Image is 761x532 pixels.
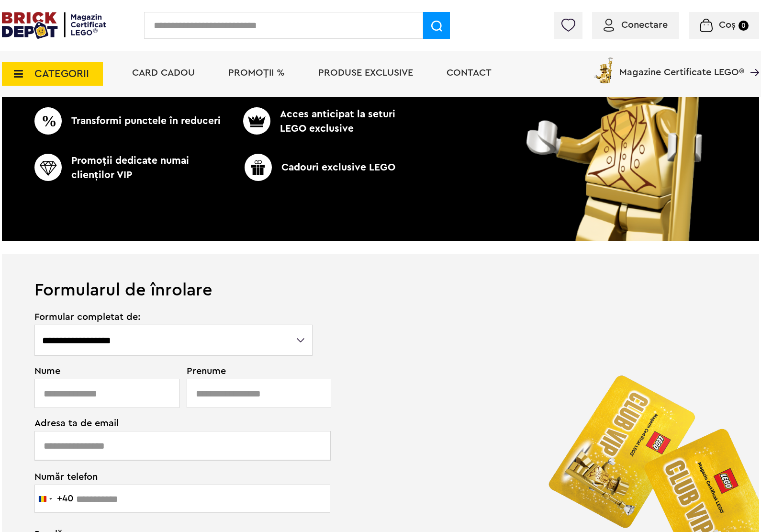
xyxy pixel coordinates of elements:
a: Produse exclusive [318,68,413,78]
span: Formular completat de: [34,312,313,322]
img: CC_BD_Green_chek_mark [34,107,62,135]
span: Nume [34,366,174,376]
h1: Formularul de înrolare [2,254,759,299]
img: CC_BD_Green_chek_mark [245,154,272,181]
a: Contact [447,68,492,78]
span: Număr telefon [34,471,313,482]
span: Conectare [621,20,668,30]
span: Magazine Certificate LEGO® [619,55,744,77]
p: Promoţii dedicate numai clienţilor VIP [34,154,227,182]
p: Acces anticipat la seturi LEGO exclusive [227,107,399,136]
span: CATEGORII [34,68,89,79]
p: Cadouri exclusive LEGO [224,154,416,181]
img: CC_BD_Green_chek_mark [243,107,270,135]
span: Coș [719,20,736,30]
a: Conectare [604,20,668,30]
a: PROMOȚII % [228,68,285,78]
span: Prenume [187,366,314,376]
span: Adresa ta de email [34,419,313,428]
button: Selected country [35,485,73,512]
p: Transformi punctele în reduceri [34,107,227,135]
div: +40 [57,494,73,503]
img: CC_BD_Green_chek_mark [34,154,62,181]
small: 0 [739,21,749,31]
a: Magazine Certificate LEGO® [744,55,759,65]
a: Card Cadou [132,68,195,78]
